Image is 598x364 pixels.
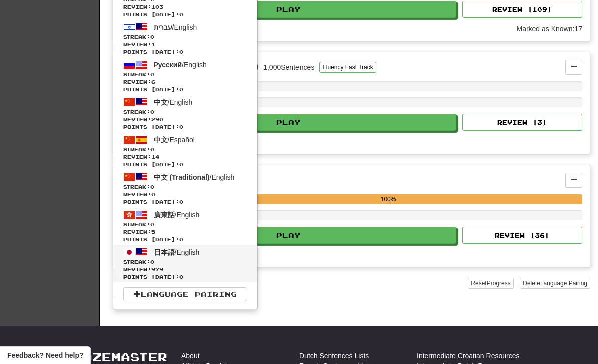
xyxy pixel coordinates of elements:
[123,33,247,41] span: Streak:
[154,23,197,31] span: / English
[123,221,247,228] span: Streak:
[113,57,257,95] a: Русский/EnglishStreak:0 Review:6Points [DATE]:0
[123,146,247,153] span: Streak:
[123,236,247,243] span: Points [DATE]: 0
[123,48,247,56] span: Points [DATE]: 0
[123,198,247,206] span: Points [DATE]: 0
[123,191,247,198] span: Review: 0
[113,207,257,245] a: 廣東話/EnglishStreak:0 Review:5Points [DATE]:0
[150,221,154,227] span: 0
[154,61,207,69] span: / English
[123,116,247,123] span: Review: 290
[123,78,247,86] span: Review: 6
[123,228,247,236] span: Review: 5
[154,136,195,144] span: / Español
[123,266,247,273] span: Review: 979
[113,95,257,132] a: 中文/EnglishStreak:0 Review:290Points [DATE]:0
[123,123,247,131] span: Points [DATE]: 0
[150,71,154,77] span: 0
[154,173,235,181] span: / English
[123,3,247,11] span: Review: 103
[123,86,247,93] span: Points [DATE]: 0
[154,248,200,256] span: / English
[123,153,247,161] span: Review: 14
[123,161,247,168] span: Points [DATE]: 0
[123,11,247,18] span: Points [DATE]: 0
[150,34,154,40] span: 0
[150,184,154,190] span: 0
[150,109,154,115] span: 0
[150,146,154,152] span: 0
[123,273,247,281] span: Points [DATE]: 0
[154,248,175,256] span: 日本語
[123,71,247,78] span: Streak:
[123,41,247,48] span: Review: 1
[150,259,154,265] span: 0
[154,98,193,106] span: / English
[154,211,175,219] span: 廣東話
[154,61,182,69] span: Русский
[154,98,168,106] span: 中文
[123,287,247,301] a: Language Pairing
[154,211,200,219] span: / English
[123,108,247,116] span: Streak:
[113,245,257,282] a: 日本語/EnglishStreak:0 Review:979Points [DATE]:0
[154,136,168,144] span: 中文
[113,20,257,57] a: עברית/EnglishStreak:0 Review:1Points [DATE]:0
[123,258,247,266] span: Streak:
[113,170,257,207] a: 中文 (Traditional)/EnglishStreak:0 Review:0Points [DATE]:0
[154,23,172,31] span: עברית
[7,350,83,360] span: Open feedback widget
[154,173,210,181] span: 中文 (Traditional)
[113,132,257,170] a: 中文/EspañolStreak:0 Review:14Points [DATE]:0
[123,183,247,191] span: Streak:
